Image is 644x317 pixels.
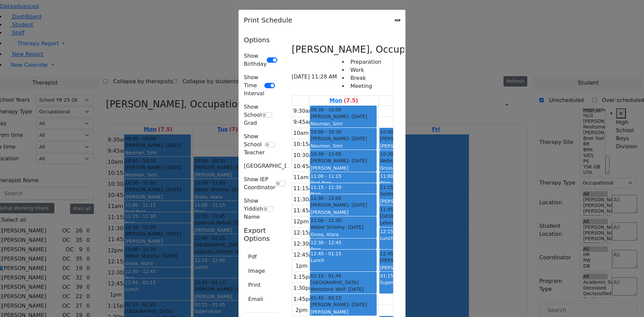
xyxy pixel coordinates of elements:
div: 12pm [292,218,310,226]
div: [PERSON_NAME] [311,165,376,171]
li: Preparation [348,58,381,66]
div: [PERSON_NAME] [311,309,376,315]
button: Print [244,279,265,292]
h3: [PERSON_NAME], Occupational [292,44,437,55]
span: - [DATE] [348,158,367,163]
div: Prep [380,179,445,186]
span: 12:45 - 01:15 [380,250,411,257]
h5: Export Options [244,226,277,243]
div: Prep [311,191,376,197]
span: 01:45 - 02:15 [311,295,341,301]
li: Break [348,74,381,82]
label: Show IEP Coordinator [244,175,275,192]
span: - [DATE] [348,136,367,141]
div: 9:45am [292,118,315,126]
span: 10:30 - 11:00 [311,151,341,157]
button: Email [244,293,267,306]
div: [PERSON_NAME] [311,157,376,164]
div: 10:15am [292,140,319,148]
label: Show Birthday [244,52,267,68]
label: Show Time Interval [244,73,264,98]
div: 11am [292,173,310,181]
div: [PERSON_NAME] [380,143,445,149]
div: [PERSON_NAME] [380,257,445,264]
label: (7.5) [344,97,358,105]
span: 09:30 - 10:00 [311,106,341,113]
div: [PERSON_NAME] [311,113,376,120]
div: 12:45pm [292,251,319,259]
div: 1:45pm [292,295,316,303]
li: Meeting [348,82,381,90]
span: [GEOGRAPHIC_DATA] [380,213,428,219]
div: 1:15pm [292,273,316,281]
div: [PERSON_NAME] [380,135,445,142]
div: 12:30pm [292,240,319,248]
div: [PERSON_NAME] [311,135,376,142]
span: 10:00 - 10:30 [311,128,341,135]
div: 11:15am [292,184,319,193]
div: Supervision [380,279,445,286]
span: 11:00 - 11:15 [311,173,341,179]
div: Weber Shloimy [380,157,445,164]
span: 11:15 - 11:30 [311,184,341,190]
div: [PERSON_NAME] [311,301,376,308]
div: 2pm [294,306,309,314]
div: 1:30pm [292,284,316,292]
div: Lebovits Zalmen [380,219,445,226]
span: - [DATE] [345,224,363,230]
button: Pdf [244,251,261,263]
div: 10:45am [292,162,319,170]
a: September 15, 2025 [328,96,359,105]
div: 9:30am [292,107,315,115]
span: - [DATE] [348,302,367,307]
div: Weinstock Wolf [311,286,376,293]
span: 12:45 - 01:15 [311,251,341,256]
div: Neuman, Simi [311,143,376,149]
span: 11:15 - 11:45 [380,184,411,191]
button: Image [244,265,269,277]
span: 11:30 - 12:00 [311,195,341,202]
span: 01:15 - 01:45 [311,272,341,279]
span: [GEOGRAPHIC_DATA] [311,279,359,286]
span: 10:00 - 10:30 [380,128,411,135]
div: Pool Prep [311,179,376,186]
h5: Options [244,36,277,44]
span: 12:15 - 12:45 [380,229,411,234]
button: Close [395,19,400,21]
label: Show School Teacher [244,133,265,157]
div: 10am [292,129,310,137]
span: - [DATE] [348,114,367,119]
div: 11:45am [292,207,319,215]
label: Show School Grad [244,103,262,127]
div: Gross, Atara [380,165,445,171]
label: [GEOGRAPHIC_DATA] [244,162,300,170]
div: Lunch [311,257,376,264]
div: [PERSON_NAME] [380,264,445,271]
span: 12:30 - 12:45 [311,240,341,245]
div: Weber Shloimy [311,224,376,230]
li: Work [348,66,381,74]
div: 10:30am [292,151,319,159]
div: Prep [311,246,376,253]
span: 01:15 - 01:45 [380,273,411,278]
div: [PERSON_NAME] [380,198,445,205]
span: - [DATE] [345,286,364,292]
span: 10:30 - 11:00 [380,151,411,157]
div: 12:15pm [292,229,319,237]
span: 11:00 - 11:15 [380,173,411,179]
div: Gross, Atara [311,231,376,238]
div: [PERSON_NAME] [311,202,376,208]
div: Goldman Refual [380,191,445,197]
div: Neuman, Simi [311,120,376,127]
span: 11:45 - 12:15 [380,206,411,213]
div: [PERSON_NAME] [311,209,376,216]
div: Lunch [380,235,445,242]
div: 11:30am [292,196,319,204]
span: 12:00 - 12:30 [311,217,341,224]
span: - [DATE] [348,202,367,208]
label: Show Yiddish Name [244,197,263,221]
h5: Print Schedule [244,15,292,25]
span: [DATE] 11:28 AM [292,73,337,81]
div: 1pm [294,262,309,270]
